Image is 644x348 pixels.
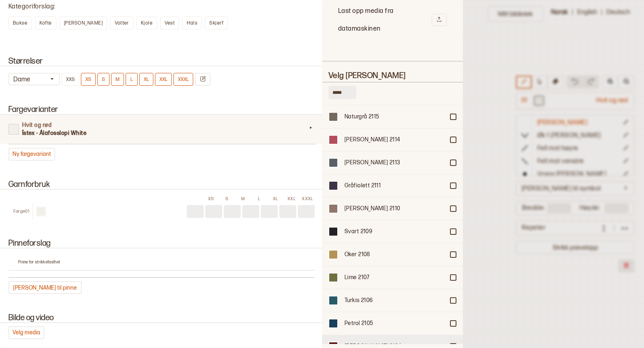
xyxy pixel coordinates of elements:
button: Endre størrelser [195,73,211,86]
span: [PERSON_NAME] [64,20,103,26]
div: Oker 2108 [345,251,444,259]
div: L [252,196,266,202]
div: [PERSON_NAME] 2113 [345,159,444,167]
button: XXS [62,73,79,86]
span: Vest [165,20,175,26]
div: [PERSON_NAME] 2110 [345,205,444,213]
button: XL [139,73,153,86]
button: Dame [8,73,60,85]
h4: Hvit og rød [22,121,307,129]
div: [PERSON_NAME] 2114 [345,136,444,144]
div: Naturgrå 2115 [345,113,444,121]
div: S [220,196,234,202]
span: Skjerf [209,20,223,26]
div: M [236,196,250,202]
button: Ny fargevariant [8,148,55,161]
h3: Ístex - Álafosslopi White [22,129,307,137]
p: Pinne for strikkefasthet [18,260,315,265]
div: Lime 2107 [345,273,444,282]
span: Kofte [39,20,52,26]
div: XXL [284,196,299,202]
button: S [97,73,109,86]
button: L [126,73,138,86]
div: Farge 01 [8,209,33,214]
button: M [111,73,124,86]
div: Turkis 2106 [345,296,444,304]
button: [PERSON_NAME] til pinne [8,281,82,294]
span: Votter [115,20,129,26]
button: XS [81,73,96,86]
h2: Velg [PERSON_NAME] [328,71,456,80]
div: Svart 2109 [345,228,444,236]
div: XXXL [300,196,315,202]
h2: Last opp media fra datamaskinen [338,2,431,38]
button: XXL [155,73,172,86]
button: Velg media [8,326,44,339]
div: Kategoriforslag : [8,3,315,11]
svg: Endre størrelser [200,76,206,82]
span: Hals [187,20,197,26]
span: Bukse [13,20,27,26]
div: XS [204,196,218,202]
button: XXXL [173,73,193,86]
div: Gråfiolett 2111 [345,182,444,190]
div: Petrol 2105 [345,319,444,327]
div: XL [268,196,283,202]
span: Kjole [141,20,153,26]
